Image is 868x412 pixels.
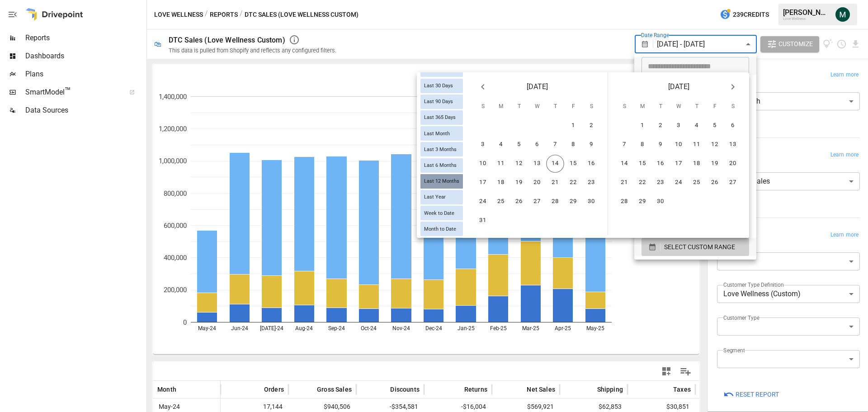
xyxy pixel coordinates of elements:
button: 13 [724,136,742,154]
button: 12 [510,155,528,173]
span: Monday [634,98,651,116]
button: 20 [528,174,546,192]
button: 24 [670,174,688,192]
button: 14 [615,155,633,173]
div: Month to Date [420,222,463,236]
button: 6 [528,136,546,154]
button: 2 [582,117,600,135]
span: Last 6 Months [420,162,460,168]
button: 26 [510,193,528,211]
button: 2 [651,117,670,135]
button: 16 [651,155,670,173]
button: 4 [688,117,706,135]
button: 17 [474,174,492,192]
button: 16 [582,155,600,173]
button: 31 [474,212,492,230]
span: Month to Date [420,226,460,232]
button: 5 [510,136,528,154]
div: Last Year [420,190,463,204]
button: 1 [564,117,582,135]
button: 24 [474,193,492,211]
button: 28 [615,193,633,211]
button: 9 [582,136,600,154]
div: Last Month [420,126,463,141]
button: 18 [492,174,510,192]
button: SELECT CUSTOM RANGE [642,238,749,256]
button: 20 [724,155,742,173]
span: Tuesday [511,98,527,116]
span: Last 30 Days [420,83,457,89]
button: 12 [706,136,724,154]
button: 7 [615,136,633,154]
button: 8 [564,136,582,154]
div: Last 6 Months [420,158,463,173]
button: 5 [706,117,724,135]
span: Saturday [583,98,599,116]
span: SELECT CUSTOM RANGE [664,242,735,253]
button: 25 [492,193,510,211]
button: 17 [670,155,688,173]
button: 10 [474,155,492,173]
button: 21 [615,174,633,192]
button: 3 [670,117,688,135]
span: Thursday [547,98,563,116]
div: Last 12 Months [420,174,463,189]
button: 27 [724,174,742,192]
button: 26 [706,174,724,192]
span: Wednesday [529,98,545,116]
button: 29 [564,193,582,211]
button: 23 [582,174,600,192]
span: Tuesday [652,98,669,116]
button: 15 [633,155,651,173]
button: 11 [688,136,706,154]
button: Next month [724,78,742,96]
button: 27 [528,193,546,211]
button: 21 [546,174,564,192]
button: 14 [546,155,564,173]
span: Last 12 Months [420,178,463,184]
button: 11 [492,155,510,173]
button: 10 [670,136,688,154]
button: 29 [633,193,651,211]
span: Last Year [420,194,449,200]
button: 30 [582,193,600,211]
button: 4 [492,136,510,154]
button: 19 [510,174,528,192]
span: Last 90 Days [420,99,457,104]
span: Sunday [616,98,632,116]
span: Monday [493,98,509,116]
span: Friday [707,98,723,116]
div: Last 30 Days [420,79,463,93]
button: 7 [546,136,564,154]
button: 8 [633,136,651,154]
div: Last 3 Months [420,142,463,156]
span: Last 365 Days [420,114,459,120]
span: [DATE] [527,81,548,93]
button: 22 [564,174,582,192]
span: Week to Date [420,210,458,216]
button: 15 [564,155,582,173]
button: 18 [688,155,706,173]
button: Previous month [474,78,492,96]
span: Wednesday [670,98,687,116]
span: Sunday [475,98,491,116]
button: 6 [724,117,742,135]
span: Thursday [689,98,705,116]
span: Last Month [420,131,453,137]
button: 28 [546,193,564,211]
span: [DATE] [668,81,689,93]
button: 25 [688,174,706,192]
button: 19 [706,155,724,173]
button: 22 [633,174,651,192]
span: Saturday [725,98,741,116]
div: Week to Date [420,206,463,220]
button: 23 [651,174,670,192]
span: Friday [565,98,581,116]
span: Last 3 Months [420,147,460,152]
button: 13 [528,155,546,173]
div: Last 90 Days [420,95,463,109]
button: 3 [474,136,492,154]
button: 9 [651,136,670,154]
button: 30 [651,193,670,211]
div: Quarter to Date [420,237,463,252]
